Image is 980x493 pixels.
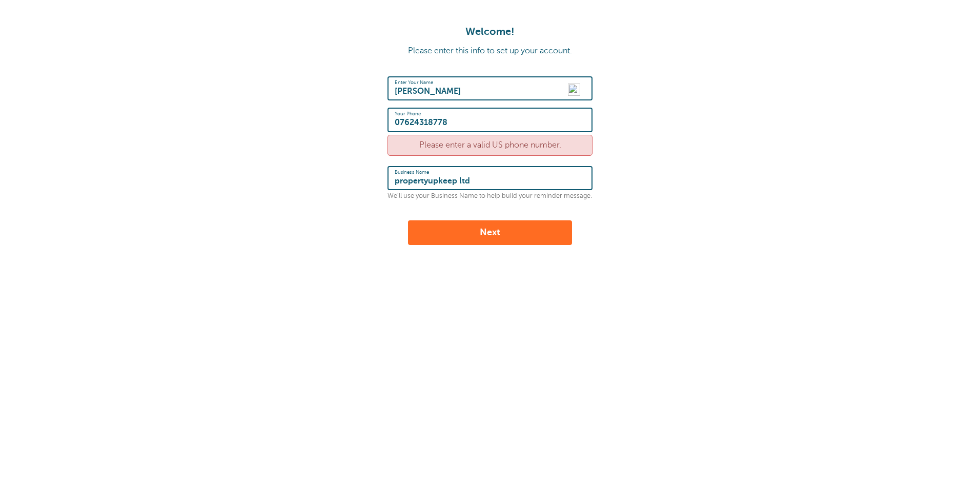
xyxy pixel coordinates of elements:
div: Please enter a valid US phone number. [387,135,593,156]
p: We'll use your Business Name to help build your reminder message. [387,192,593,200]
h1: Welcome! [10,26,970,38]
label: Your Phone [395,111,421,117]
label: Business Name [395,169,430,175]
p: Please enter this info to set up your account. [10,46,970,56]
label: Enter Your Name [395,79,433,86]
button: Next [408,220,572,245]
img: npw-badge-icon-locked.svg [568,84,580,96]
